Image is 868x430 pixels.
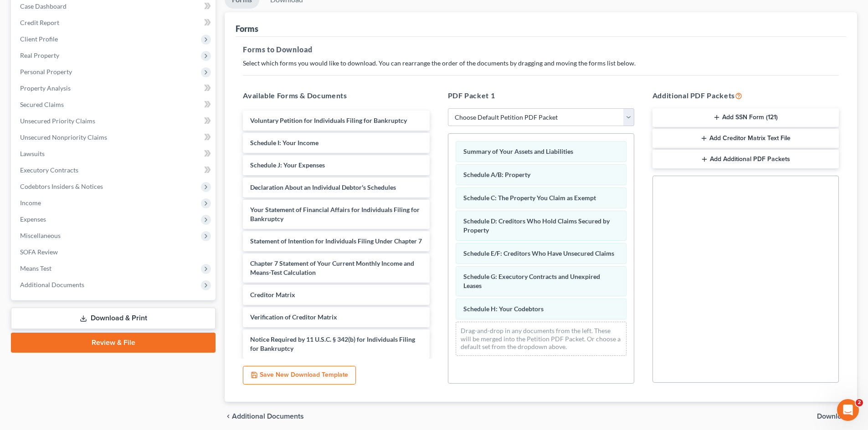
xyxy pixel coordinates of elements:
span: Schedule J: Your Expenses [250,161,325,169]
iframe: Intercom live chat [837,399,859,421]
span: Schedule G: Executory Contracts and Unexpired Leases [463,273,600,289]
span: Additional Documents [20,281,84,288]
span: Expenses [20,215,46,223]
span: Unsecured Nonpriority Claims [20,133,107,141]
span: Case Dashboard [20,2,67,10]
span: Schedule C: The Property You Claim as Exempt [463,194,596,202]
span: Credit Report [20,19,59,26]
span: Client Profile [20,35,58,43]
span: SOFA Review [20,248,58,256]
a: Unsecured Priority Claims [13,113,216,129]
span: Secured Claims [20,101,64,108]
span: Schedule H: Your Codebtors [463,305,544,313]
a: chevron_left Additional Documents [225,413,304,420]
a: Download & Print [11,308,216,329]
button: Download chevron_right [817,413,857,420]
button: Add Creditor Matrix Text File [652,129,839,148]
span: Unsecured Priority Claims [20,117,95,125]
span: Codebtors Insiders & Notices [20,182,103,190]
a: Unsecured Nonpriority Claims [13,129,216,146]
span: Income [20,199,41,207]
a: Secured Claims [13,96,216,113]
span: Voluntary Petition for Individuals Filing for Bankruptcy [250,116,407,124]
h5: PDF Packet 1 [448,90,634,101]
span: Schedule D: Creditors Who Hold Claims Secured by Property [463,217,610,234]
span: Property Analysis [20,84,71,92]
span: Schedule A/B: Property [463,171,530,178]
span: Additional Documents [232,413,304,420]
span: Miscellaneous [20,232,61,239]
span: Schedule I: Your Income [250,139,318,147]
span: Your Statement of Financial Affairs for Individuals Filing for Bankruptcy [250,206,420,223]
span: Notice Required by 11 U.S.C. § 342(b) for Individuals Filing for Bankruptcy [250,335,415,352]
button: Add Additional PDF Packets [652,150,839,169]
h5: Available Forms & Documents [243,90,429,101]
a: Review & File [11,333,216,353]
span: Download [817,413,850,420]
a: Lawsuits [13,146,216,162]
span: Schedule E/F: Creditors Who Have Unsecured Claims [463,249,614,257]
span: Chapter 7 Statement of Your Current Monthly Income and Means-Test Calculation [250,259,414,276]
span: Declaration About an Individual Debtor's Schedules [250,183,396,191]
span: Means Test [20,264,51,272]
h5: Forms to Download [243,44,839,55]
p: Select which forms you would like to download. You can rearrange the order of the documents by dr... [243,59,839,68]
span: 2 [856,399,863,406]
a: Executory Contracts [13,162,216,178]
h5: Additional PDF Packets [652,90,839,101]
span: Executory Contracts [20,166,78,174]
div: Forms [236,23,258,34]
span: Personal Property [20,68,72,76]
button: Add SSN Form (121) [652,108,839,127]
a: Property Analysis [13,80,216,96]
div: Drag-and-drop in any documents from the left. These will be merged into the Petition PDF Packet. ... [456,322,627,356]
a: SOFA Review [13,244,216,260]
span: Verification of Creditor Matrix [250,313,337,321]
span: Real Property [20,51,59,59]
i: chevron_left [225,413,232,420]
button: Save New Download Template [243,366,356,385]
span: Statement of Intention for Individuals Filing Under Chapter 7 [250,237,422,245]
span: Lawsuits [20,150,45,157]
span: Creditor Matrix [250,291,295,298]
span: Summary of Your Assets and Liabilities [463,147,573,155]
a: Credit Report [13,15,216,31]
